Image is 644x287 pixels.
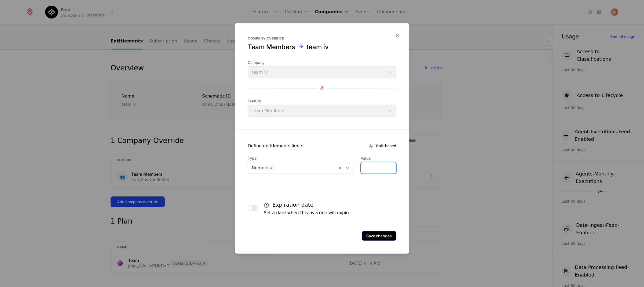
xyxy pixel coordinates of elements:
[248,143,303,149] div: Define entitlements limits
[248,156,354,161] span: Type
[375,143,396,149] span: Trait-based
[264,210,352,216] p: Set a date when this override will expire.
[362,231,396,241] button: Save changes
[248,98,396,104] span: Feature
[248,36,396,41] div: Company override
[248,60,396,65] span: Company
[272,201,313,209] h4: Expiration date
[361,156,396,161] label: Value
[248,43,295,51] div: Team Members
[306,43,329,51] div: team iv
